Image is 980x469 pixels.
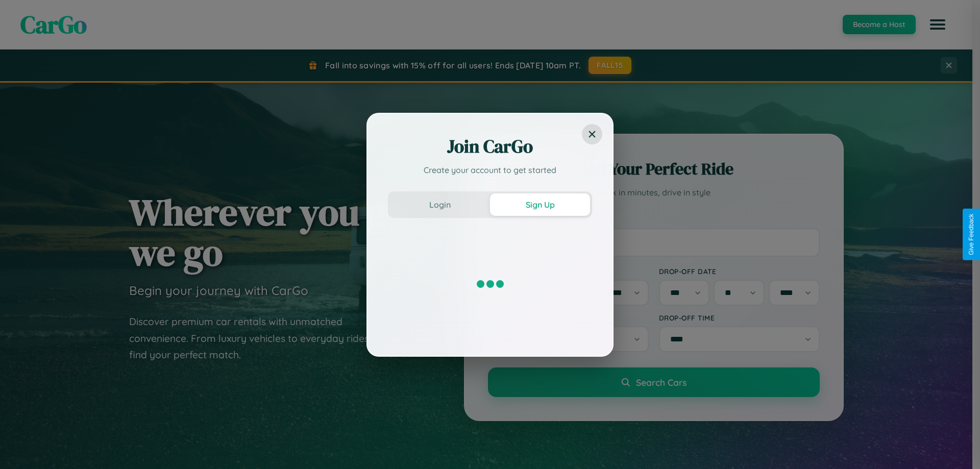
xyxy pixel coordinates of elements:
div: Give Feedback [968,214,975,255]
button: Login [390,193,490,216]
button: Sign Up [490,193,590,216]
p: Create your account to get started [388,164,592,176]
h2: Join CarGo [388,134,592,159]
iframe: Intercom live chat [10,434,35,459]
